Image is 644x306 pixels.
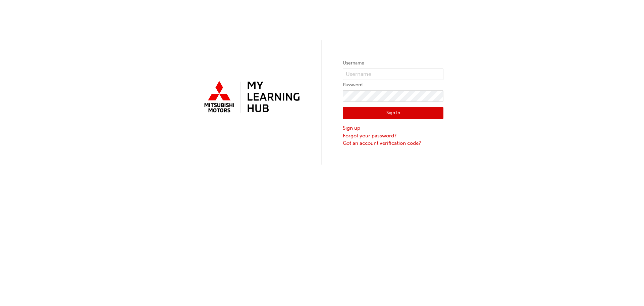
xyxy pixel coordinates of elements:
input: Username [343,69,443,80]
label: Username [343,59,443,67]
a: Got an account verification code? [343,139,443,147]
button: Sign In [343,107,443,120]
label: Password [343,81,443,89]
a: Forgot your password? [343,132,443,140]
img: mmal [201,78,301,117]
a: Sign up [343,124,443,132]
